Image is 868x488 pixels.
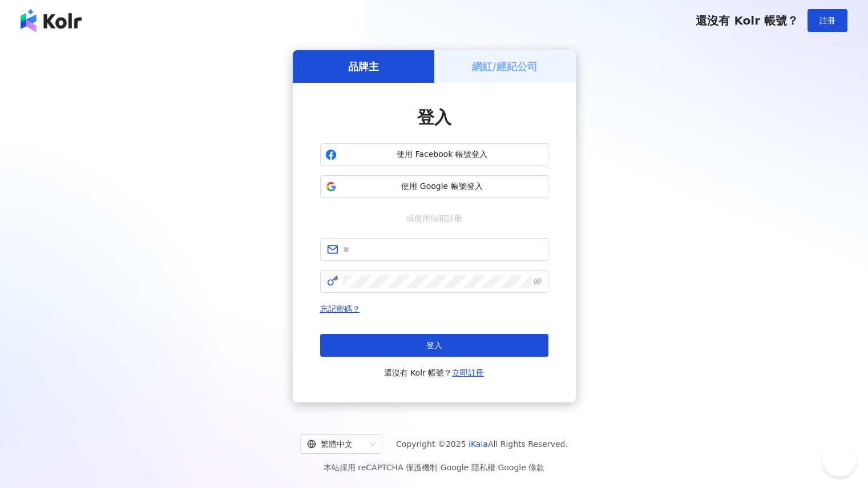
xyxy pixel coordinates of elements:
a: 忘記密碼？ [320,304,360,313]
span: 登入 [417,107,451,127]
button: 註冊 [808,9,847,32]
span: 本站採用 reCAPTCHA 保護機制 [324,461,544,474]
div: 繁體中文 [307,435,365,453]
button: 使用 Google 帳號登入 [320,175,548,198]
img: logo [21,9,82,32]
span: 還沒有 Kolr 帳號？ [384,366,485,380]
a: iKala [469,439,488,449]
button: 登入 [320,334,548,357]
span: 使用 Google 帳號登入 [341,181,543,192]
h5: 品牌主 [348,59,379,74]
span: eye-invisible [534,277,542,285]
h5: 網紅/經紀公司 [472,59,538,74]
span: 或使用信箱註冊 [398,212,470,224]
button: 使用 Facebook 帳號登入 [320,143,548,166]
span: | [495,463,498,472]
span: Copyright © 2025 All Rights Reserved. [396,437,568,451]
span: | [438,463,441,472]
a: Google 條款 [498,463,544,472]
span: 註冊 [819,16,835,25]
a: Google 隱私權 [441,463,495,472]
iframe: Help Scout Beacon - Open [822,442,857,477]
span: 還沒有 Kolr 帳號？ [696,14,798,27]
span: 登入 [426,341,442,350]
a: 立即註冊 [452,368,484,377]
span: 使用 Facebook 帳號登入 [341,149,543,160]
